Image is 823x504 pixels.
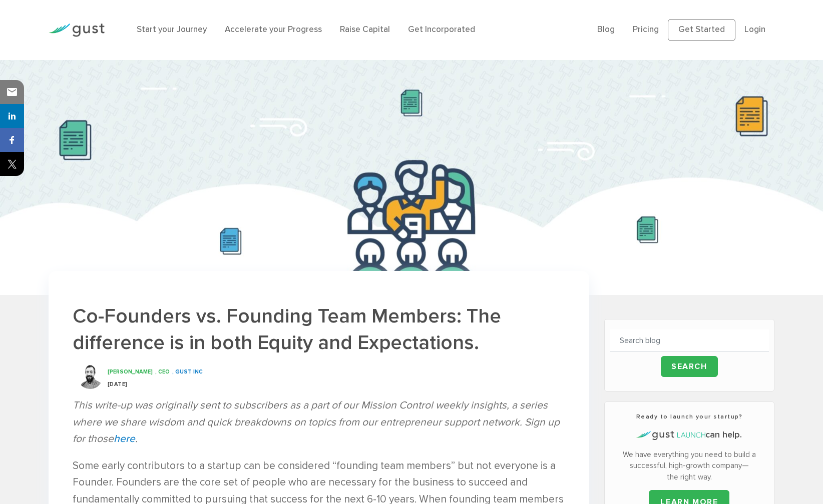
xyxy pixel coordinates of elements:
[661,356,718,377] input: Search
[340,24,390,34] a: Raise Capital
[73,399,560,445] em: This write-up was originally sent to subscribers as a part of our Mission Control weekly insights...
[108,368,153,375] span: [PERSON_NAME]
[408,24,475,34] a: Get Incorporated
[744,24,765,34] a: Login
[225,24,322,34] a: Accelerate your Progress
[668,19,735,41] a: Get Started
[78,364,103,389] img: Peter Swan
[172,368,203,375] span: , Gust INC
[49,23,105,37] img: Gust Logo
[108,381,128,387] span: [DATE]
[155,368,170,375] span: , CEO
[137,24,207,34] a: Start your Journey
[633,24,659,34] a: Pricing
[610,428,769,441] h4: can help.
[597,24,615,34] a: Blog
[610,412,769,421] h3: Ready to launch your startup?
[610,329,769,352] input: Search blog
[73,303,565,356] h1: Co-Founders vs. Founding Team Members: The difference is in both Equity and Expectations.
[610,449,769,483] p: We have everything you need to build a successful, high-growth company—the right way.
[114,432,135,445] a: here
